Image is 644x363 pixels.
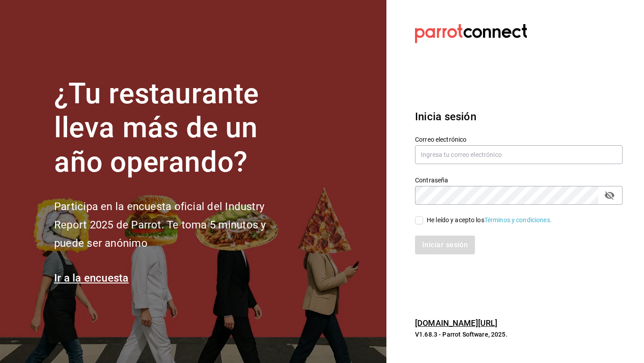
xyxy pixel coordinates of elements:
[415,177,623,183] label: Contraseña
[484,216,552,224] a: Términos y condiciones.
[415,136,623,142] label: Correo electrónico
[415,145,623,164] input: Ingresa tu correo electrónico
[415,330,623,339] p: V1.68.3 - Parrot Software, 2025.
[602,188,617,203] button: passwordField
[415,109,623,125] h3: Inicia sesión
[54,198,296,252] h2: Participa en la encuesta oficial del Industry Report 2025 de Parrot. Te toma 5 minutos y puede se...
[54,272,129,284] a: Ir a la encuesta
[415,318,497,328] a: [DOMAIN_NAME][URL]
[427,215,552,225] div: He leído y acepto los
[54,77,296,180] h1: ¿Tu restaurante lleva más de un año operando?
